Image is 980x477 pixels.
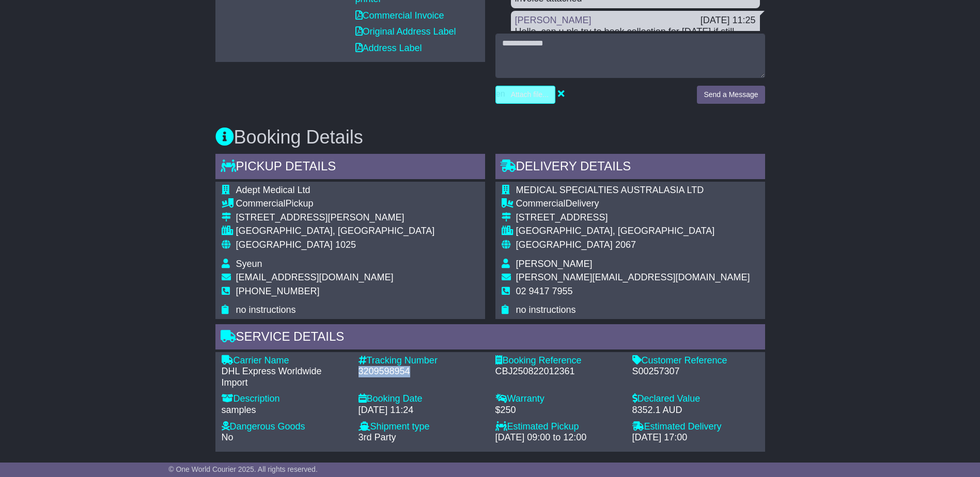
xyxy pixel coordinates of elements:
[632,355,759,367] div: Customer Reference
[516,198,750,210] div: Delivery
[516,259,593,269] span: [PERSON_NAME]
[168,465,318,473] span: © One World Courier 2025. All rights reserved.
[359,421,485,433] div: Shipment type
[359,393,485,405] div: Booking Date
[236,185,310,195] span: Adept Medical Ltd
[632,393,759,405] div: Declared Value
[215,324,765,352] div: Service Details
[222,393,348,405] div: Description
[516,226,750,237] div: [GEOGRAPHIC_DATA], [GEOGRAPHIC_DATA]
[495,432,622,443] div: [DATE] 09:00 to 12:00
[516,240,613,250] span: [GEOGRAPHIC_DATA]
[236,240,333,250] span: [GEOGRAPHIC_DATA]
[632,421,759,433] div: Estimated Delivery
[359,432,396,442] span: 3rd Party
[222,421,348,433] div: Dangerous Goods
[222,405,348,416] div: samples
[222,432,234,442] span: No
[516,272,750,282] span: [PERSON_NAME][EMAIL_ADDRESS][DOMAIN_NAME]
[495,355,622,367] div: Booking Reference
[355,26,456,37] a: Original Address Label
[359,405,485,416] div: [DATE] 11:24
[495,366,622,377] div: CBJ250822012361
[236,305,296,315] span: no instructions
[516,305,576,315] span: no instructions
[632,432,759,443] div: [DATE] 17:00
[222,355,348,367] div: Carrier Name
[215,127,765,148] h3: Booking Details
[215,154,485,182] div: Pickup Details
[495,421,622,433] div: Estimated Pickup
[335,240,356,250] span: 1025
[516,185,704,195] span: MEDICAL SPECIALTIES AUSTRALASIA LTD
[236,198,286,209] span: Commercial
[236,286,320,296] span: [PHONE_NUMBER]
[236,272,394,282] span: [EMAIL_ADDRESS][DOMAIN_NAME]
[359,366,485,377] div: 3209598954
[236,259,262,269] span: Syeun
[495,154,765,182] div: Delivery Details
[359,355,485,367] div: Tracking Number
[495,405,622,416] div: $250
[236,226,435,237] div: [GEOGRAPHIC_DATA], [GEOGRAPHIC_DATA]
[632,405,759,416] div: 8352.1 AUD
[236,212,435,224] div: [STREET_ADDRESS][PERSON_NAME]
[516,198,566,209] span: Commercial
[632,366,759,377] div: S00257307
[516,212,750,224] div: [STREET_ADDRESS]
[697,86,765,104] button: Send a Message
[701,15,756,26] div: [DATE] 11:25
[495,393,622,405] div: Warranty
[222,366,348,388] div: DHL Express Worldwide Import
[515,15,592,25] a: [PERSON_NAME]
[355,43,422,53] a: Address Label
[516,286,573,296] span: 02 9417 7955
[615,240,636,250] span: 2067
[236,198,435,210] div: Pickup
[515,26,756,49] div: Hello, can u pls try to book collection for [DATE] if still possible?
[355,10,444,21] a: Commercial Invoice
